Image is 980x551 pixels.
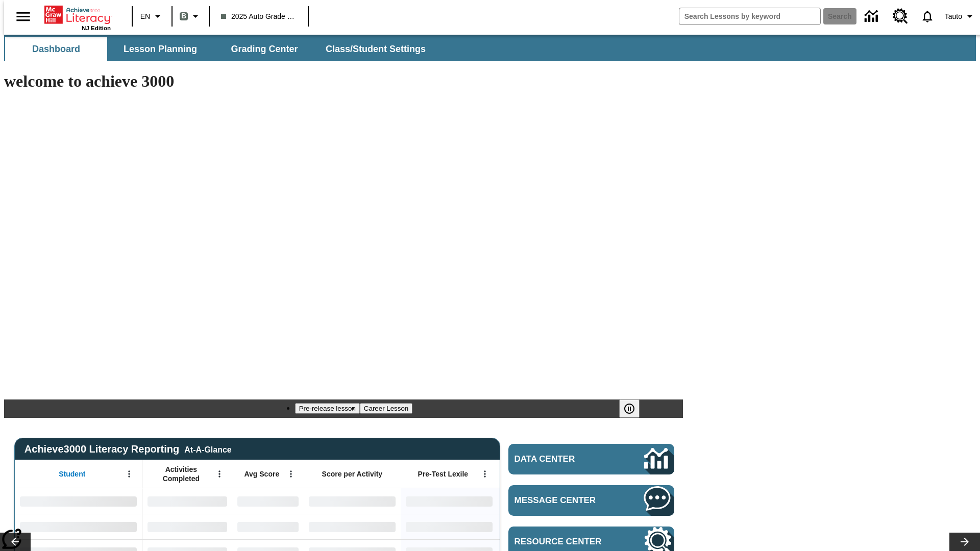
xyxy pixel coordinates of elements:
[418,469,469,479] span: Pre-Test Lexile
[941,7,980,26] button: Profile/Settings
[140,11,150,22] span: EN
[914,3,941,30] a: Notifications
[124,43,197,55] span: Lesson Planning
[514,537,614,547] span: Resource Center
[326,43,426,55] span: Class/Student Settings
[213,37,315,61] button: Grading Center
[514,495,614,506] span: Message Center
[8,2,38,32] button: Open side menu
[44,4,111,31] div: Home
[477,466,493,482] button: Open Menu
[24,443,232,455] span: Achieve3000 Literacy Reporting
[283,466,299,482] button: Open Menu
[82,25,111,31] span: NJ Edition
[121,466,137,482] button: Open Menu
[360,403,412,414] button: Slide 2 Career Lesson
[859,3,887,31] a: Data Center
[295,403,360,414] button: Slide 1 Pre-release lesson
[514,454,610,464] span: Data Center
[619,399,640,418] button: Pause
[59,469,85,479] span: Student
[945,11,962,22] span: Tauto
[44,5,111,25] a: Home
[231,43,298,55] span: Grading Center
[949,533,980,551] button: Lesson carousel, Next
[244,469,279,479] span: Avg Score
[317,37,434,61] button: Class/Student Settings
[4,35,976,61] div: SubNavbar
[5,37,107,61] button: Dashboard
[212,466,227,482] button: Open Menu
[109,37,211,61] button: Lesson Planning
[142,514,232,539] div: No Data,
[887,3,914,30] a: Resource Center, Will open in new tab
[508,444,674,474] a: Data Center
[181,10,186,22] span: B
[142,488,232,514] div: No Data,
[32,43,80,55] span: Dashboard
[322,469,383,479] span: Score per Activity
[619,399,650,418] div: Pause
[679,8,820,24] input: search field
[221,11,297,22] span: 2025 Auto Grade 1 B
[4,72,683,91] h1: welcome to achieve 3000
[4,37,435,61] div: SubNavbar
[232,514,304,539] div: No Data,
[232,488,304,514] div: No Data,
[136,7,168,26] button: Language: EN, Select a language
[148,465,215,483] span: Activities Completed
[176,7,206,26] button: Boost Class color is gray green. Change class color
[508,485,674,516] a: Message Center
[184,443,231,455] div: At-A-Glance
